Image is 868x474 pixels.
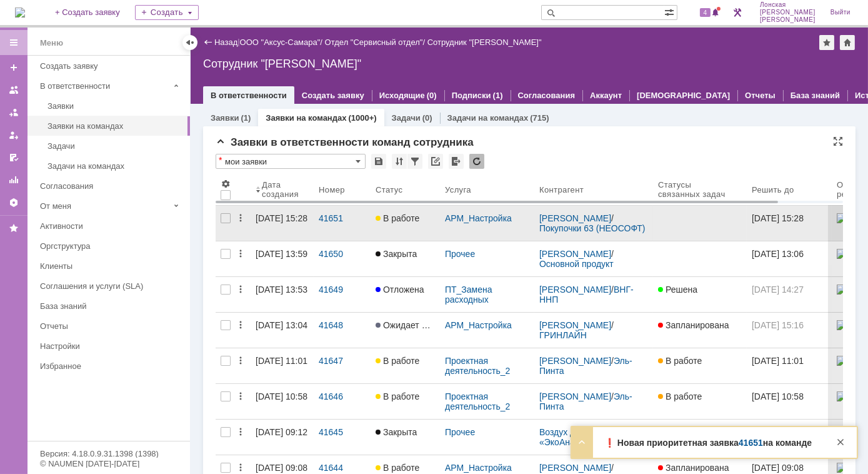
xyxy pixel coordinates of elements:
a: 41646 [314,384,371,419]
a: АРМ_Настройка [445,213,512,223]
a: Задачи [42,136,187,156]
div: 41651 [319,213,366,223]
span: Запланирована [658,320,729,330]
span: Отложена [376,285,424,295]
a: В ответственности [211,91,287,100]
span: [DATE] 09:08 [752,463,804,473]
div: 41650 [319,249,366,259]
div: [DATE] 13:59 [256,249,307,259]
a: Прочее [445,249,475,259]
div: [DATE] 10:58 [256,391,307,401]
div: Действия [236,213,246,223]
div: Меню [40,36,63,51]
a: Заявки [211,113,239,123]
a: Настройки [4,193,24,213]
a: Решена [653,277,747,312]
div: Соглашения и услуги (SLA) [40,281,182,291]
div: [DATE] 15:28 [256,213,307,223]
span: [PERSON_NAME] [760,9,816,16]
div: 41648 [319,320,366,330]
div: [DATE] 09:12 [256,427,307,437]
a: Клиенты [35,256,187,276]
a: [PERSON_NAME] [539,463,611,473]
div: 41646 [319,391,366,401]
span: В работе [658,391,702,401]
a: [DATE] 11:01 [251,348,314,383]
div: (0) [427,91,437,100]
a: 41649 [314,277,371,312]
div: В ответственности [40,81,169,91]
div: Заявки [47,101,182,111]
div: Создать [135,5,199,20]
a: [PERSON_NAME] [539,320,611,330]
a: Согласования [518,91,576,100]
div: Задачи на командах [47,161,182,171]
div: Фильтрация... [407,154,422,169]
a: [DATE] 09:12 [251,420,314,455]
div: Сделать домашней страницей [840,35,855,50]
a: [PERSON_NAME] [539,213,611,223]
a: ГРИНЛАЙН [539,330,587,340]
div: Статусы связанных задач [658,180,732,199]
a: [DATE] 13:04 [251,313,314,348]
a: ООО НИЦ «ЭкоАналитика» [539,427,645,447]
span: В работе [376,213,419,223]
a: [PERSON_NAME] [539,249,611,259]
div: Действия [236,463,246,473]
a: Назад [214,38,237,47]
div: Настройки списка отличаются от сохраненных в виде [219,156,222,164]
div: Сотрудник "[PERSON_NAME]" [203,58,856,70]
span: [DATE] 15:28 [752,213,804,223]
div: Активности [40,221,182,231]
a: Ожидает ответа контрагента [371,313,440,348]
a: [DATE] 10:58 [747,384,832,419]
div: База знаний [40,301,182,311]
div: © NAUMEN [DATE]-[DATE] [40,460,177,468]
span: В работе [376,463,419,473]
a: База знаний [35,296,187,316]
a: Основной продукт [539,259,614,269]
a: Заявки [42,96,187,116]
a: Заявки на командах [42,116,187,136]
a: Отложена [371,277,440,312]
th: Номер [314,174,371,206]
div: (1000+) [348,113,376,123]
span: Закрыта [376,427,417,437]
span: В работе [658,356,702,366]
div: Скрыть меню [182,35,197,50]
th: Дата создания [251,174,314,206]
a: [PERSON_NAME] [539,356,611,366]
a: Покупочки 63 (НЕОСОФТ) [539,223,646,233]
span: Решена [658,285,697,295]
span: 4 [700,8,711,17]
a: В работе [653,384,747,419]
div: Сохранить вид [371,154,386,169]
a: [DATE] 08:12 [747,420,832,455]
a: Создать заявку [35,56,187,76]
div: 41647 [319,356,366,366]
a: Эль-Пинта [539,356,632,376]
div: Обновлять список [469,154,484,169]
a: Подписки [452,91,491,100]
a: Запланирована [653,313,747,348]
div: / [539,213,648,233]
a: Эль-Пинта [539,391,632,411]
a: База знаний [791,91,840,100]
a: Создать заявку [4,58,24,78]
a: Согласования [35,176,187,196]
div: Клиенты [40,261,182,271]
span: [DATE] 10:58 [752,391,804,401]
span: Заявки в ответственности команд сотрудника [216,136,474,148]
div: Сотрудник "[PERSON_NAME]" [427,38,542,47]
th: Контрагент [534,174,653,206]
a: Аккаунт [590,91,622,100]
a: Закрыта [371,420,440,455]
a: ООО "Аксус-Самара" [240,38,321,47]
a: 41647 [314,348,371,383]
a: В работе [653,348,747,383]
div: Услуга [445,185,472,194]
span: Запланирована [658,463,729,473]
strong: ❗️ Новая приоритетная заявка на команде [604,438,812,448]
div: Решить до [752,185,795,194]
a: Отчеты [745,91,776,100]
